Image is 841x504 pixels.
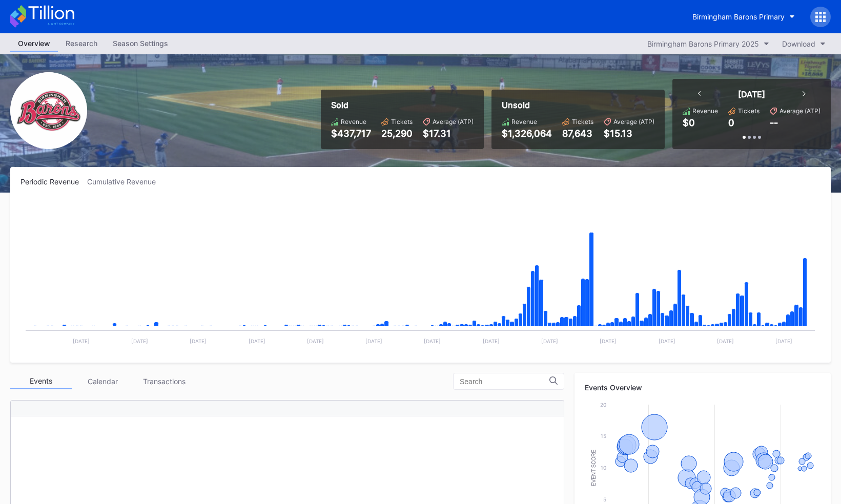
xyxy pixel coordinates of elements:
text: [DATE] [365,338,382,344]
text: Event Score [591,449,597,486]
div: Birmingham Barons Primary [692,12,785,21]
text: [DATE] [73,338,90,344]
div: Unsold [502,100,654,110]
a: Overview [10,36,58,52]
text: [DATE] [541,338,558,344]
text: [DATE] [249,338,265,344]
div: Research [58,36,105,51]
text: 20 [600,402,606,408]
div: 0 [728,117,734,128]
text: [DATE] [424,338,441,344]
div: Download [782,39,815,48]
text: 15 [601,433,606,439]
div: -- [770,117,778,128]
text: [DATE] [307,338,324,344]
div: 25,290 [381,128,413,139]
text: [DATE] [659,338,675,344]
a: Research [58,36,105,52]
text: [DATE] [775,338,792,344]
div: Average (ATP) [433,118,474,125]
div: Average (ATP) [613,118,654,125]
text: 5 [603,496,606,502]
text: [DATE] [600,338,617,344]
div: Revenue [341,118,366,125]
button: Birmingham Barons Primary [685,7,803,26]
div: Average (ATP) [780,107,821,115]
button: Download [777,37,831,51]
div: Tickets [572,118,593,125]
div: Periodic Revenue [20,177,87,186]
div: 87,643 [562,128,593,139]
div: $0 [683,117,695,128]
div: $437,717 [331,128,371,139]
div: $17.31 [423,128,474,139]
text: 10 [601,465,606,471]
div: Calendar [72,373,133,389]
input: Search [460,377,549,386]
text: [DATE] [717,338,734,344]
div: Revenue [511,118,537,125]
div: Cumulative Revenue [87,177,164,186]
text: [DATE] [190,338,207,344]
div: Sold [331,100,474,110]
div: Tickets [391,118,413,125]
div: Revenue [692,107,718,115]
div: Season Settings [105,36,176,51]
div: Events Overview [585,383,821,392]
text: [DATE] [131,338,148,344]
div: Transactions [133,373,195,389]
div: $1,326,064 [502,128,552,139]
button: Birmingham Barons Primary 2025 [642,37,774,51]
text: [DATE] [483,338,500,344]
a: Season Settings [105,36,176,52]
div: [DATE] [738,89,765,99]
div: $15.13 [604,128,654,139]
div: Tickets [738,107,760,115]
svg: Chart title [20,199,820,352]
img: Birmingham_Barons_Primary.png [10,72,87,149]
div: Events [10,373,72,389]
div: Birmingham Barons Primary 2025 [647,39,759,48]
